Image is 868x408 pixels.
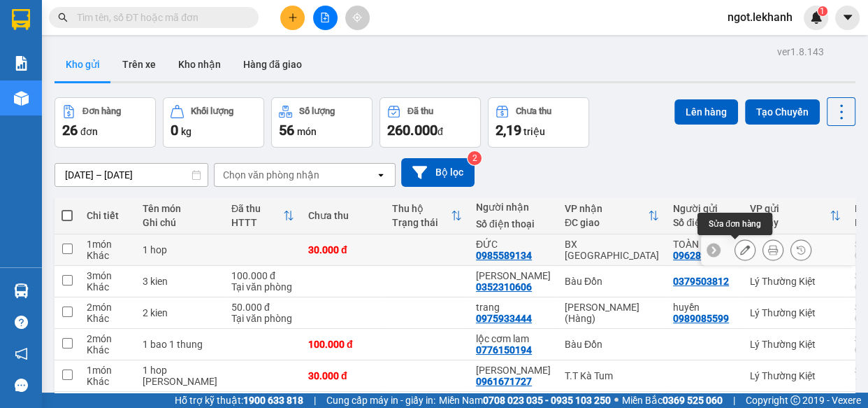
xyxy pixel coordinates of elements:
[271,97,372,148] button: Số lượng56món
[401,158,475,187] button: Bộ lọc
[488,97,589,148] button: Chưa thu2,19 triệu
[673,250,729,261] div: 0962897746
[231,217,283,228] div: HTTT
[516,106,551,116] div: Chưa thu
[750,217,830,228] div: ĐC lấy
[392,203,451,214] div: Thu hộ
[476,302,551,313] div: trang
[80,126,98,137] span: đơn
[133,13,167,28] span: Nhận:
[143,276,217,287] div: 3 kien
[496,122,521,139] span: 2,19
[87,333,129,344] div: 2 món
[12,13,34,28] span: Gửi:
[622,393,723,408] span: Miền Bắc
[476,239,551,250] div: ĐỨC
[476,218,551,230] div: Số điện thoại
[87,365,129,376] div: 1 món
[663,395,723,406] strong: 0369 525 060
[716,8,804,26] span: ngot.lekhanh
[313,6,338,30] button: file-add
[476,202,551,213] div: Người nhận
[143,376,217,387] div: mai nhan
[82,106,121,116] div: Đơn hàng
[476,281,532,293] div: 0352310606
[77,10,242,25] input: Tìm tên, số ĐT hoặc mã đơn
[745,99,820,125] button: Tạo Chuyến
[379,97,481,148] button: Đã thu260.000đ
[750,339,841,350] div: Lý Thường Kiệt
[565,203,648,214] div: VP nhận
[777,44,824,59] div: ver 1.8.143
[12,62,124,82] div: 0962897746
[280,6,305,30] button: plus
[87,270,129,281] div: 3 món
[750,370,841,381] div: Lý Thường Kiệt
[818,6,827,16] sup: 1
[87,250,129,261] div: Khác
[673,203,736,214] div: Người gửi
[14,283,29,298] img: warehouse-icon
[308,210,378,221] div: Chưa thu
[750,203,830,214] div: VP gửi
[565,370,659,381] div: T.T Kà Tum
[308,339,378,350] div: 100.000 đ
[15,347,28,360] span: notification
[143,217,217,228] div: Ghi chú
[55,48,111,81] button: Kho gửi
[697,213,772,235] div: Sửa đơn hàng
[279,122,294,139] span: 56
[87,344,129,356] div: Khác
[133,12,275,45] div: BX [GEOGRAPHIC_DATA]
[288,13,298,22] span: plus
[163,97,264,148] button: Khối lượng0kg
[15,316,28,329] span: question-circle
[750,276,841,287] div: Lý Thường Kiệt
[14,56,29,71] img: solution-icon
[476,365,551,376] div: tai tuan
[565,276,659,287] div: Bàu Đồn
[565,339,659,350] div: Bàu Đồn
[673,313,729,324] div: 0989085599
[750,307,841,318] div: Lý Thường Kiệt
[87,281,129,293] div: Khác
[820,6,825,16] span: 1
[468,151,482,165] sup: 2
[476,270,551,281] div: luan
[297,126,317,137] span: món
[12,12,124,45] div: Lý Thường Kiệt
[673,217,736,228] div: Số điện thoại
[743,197,848,234] th: Toggle SortBy
[143,339,217,350] div: 1 bao 1 thung
[58,13,68,22] span: search
[133,45,275,62] div: ĐỨC
[14,91,29,106] img: warehouse-icon
[790,395,800,405] span: copyright
[12,9,30,30] img: logo-vxr
[191,106,233,116] div: Khối lượng
[387,122,437,139] span: 260.000
[439,393,611,408] span: Miền Nam
[565,217,648,228] div: ĐC giao
[231,270,294,281] div: 100.000 đ
[15,379,28,392] span: message
[62,122,78,139] span: 26
[87,302,129,313] div: 2 món
[614,398,619,403] span: ⚪️
[111,48,167,81] button: Trên xe
[476,344,532,356] div: 0776150194
[320,13,330,22] span: file-add
[131,90,277,110] div: 30.000
[143,244,217,255] div: 1 hop
[565,302,659,324] div: [PERSON_NAME] (Hàng)
[299,106,335,116] div: Số lượng
[392,217,451,228] div: Trạng thái
[326,393,435,408] span: Cung cấp máy in - giấy in:
[167,48,232,81] button: Kho nhận
[385,197,469,234] th: Toggle SortBy
[55,164,208,186] input: Select a date range.
[352,13,362,22] span: aim
[87,313,129,324] div: Khác
[314,393,316,408] span: |
[224,197,301,234] th: Toggle SortBy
